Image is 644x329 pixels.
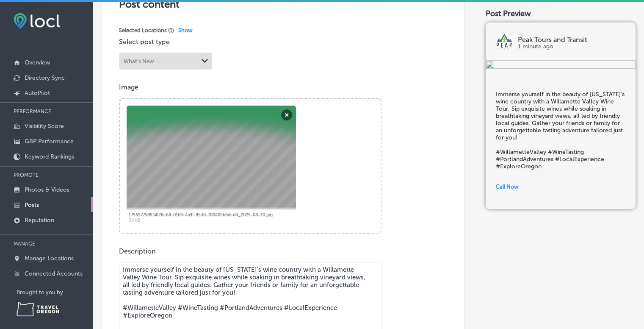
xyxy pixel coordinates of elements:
[25,201,39,209] p: Posts
[25,270,83,277] p: Connected Accounts
[17,289,93,296] p: Brought to you by
[119,247,156,255] label: Description
[25,255,74,262] p: Manage Locations
[25,89,50,97] p: AutoPilot
[518,36,625,43] p: Peak Tours and Transit
[119,83,447,91] p: Image
[14,13,60,29] img: fda3e92497d09a02dc62c9cd864e3231.png
[119,27,174,33] span: Selected Locations ( 1 )
[25,153,74,160] p: Keyword Rankings
[178,27,193,33] span: Show
[120,99,180,107] a: Powered by PQINA
[25,123,64,130] p: Visibility Score
[486,60,636,70] img: ac57815e-7384-4caa-bf31-ec572d33a897
[25,138,74,145] p: GBP Performance
[25,74,65,81] p: Directory Sync
[25,186,69,193] p: Photos & Videos
[496,33,513,50] img: logo
[496,91,625,170] h5: Immerse yourself in the beauty of [US_STATE]'s wine country with a Willamette Valley Wine Tour. S...
[518,43,625,50] p: 1 minute ago
[496,184,519,190] span: Call Now
[124,58,154,64] div: What's New
[119,38,447,46] p: Select post type
[25,217,54,224] p: Reputation
[25,59,50,66] p: Overview
[486,9,636,18] div: Post Preview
